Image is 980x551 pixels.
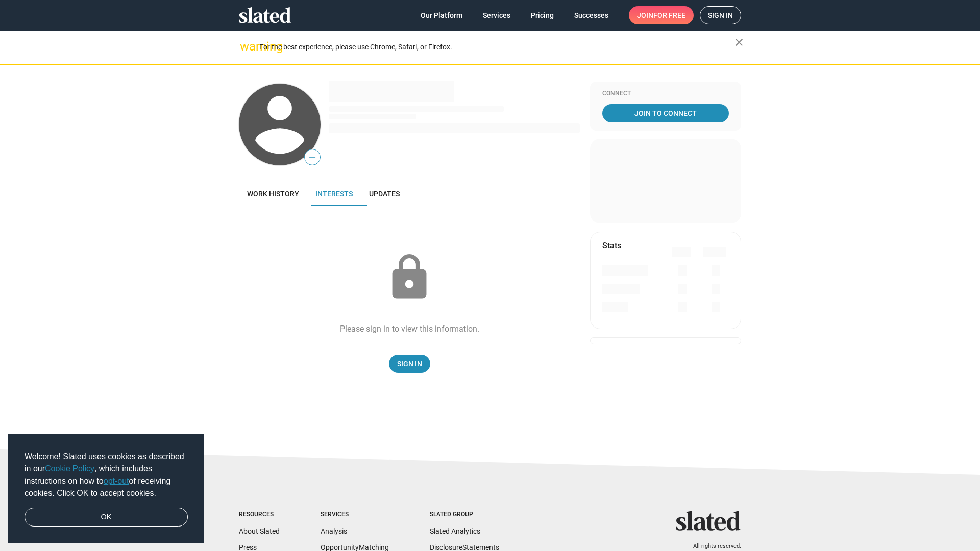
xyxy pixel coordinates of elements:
span: Welcome! Slated uses cookies as described in our , which includes instructions on how to of recei... [24,450,188,499]
a: Joinfor free [629,6,694,24]
a: Interests [307,182,361,206]
div: Services [321,511,389,519]
div: Please sign in to view this information. [340,323,479,334]
span: for free [653,6,685,24]
a: Services [475,6,519,24]
span: Services [483,6,510,24]
div: Slated Group [430,511,499,519]
span: Work history [247,190,299,198]
span: Join To Connect [604,104,727,122]
span: Interests [315,190,353,198]
div: For the best experience, please use Chrome, Safari, or Firefox. [259,40,735,54]
mat-icon: lock [384,252,435,303]
mat-card-title: Stats [602,240,621,251]
a: Slated Analytics [430,527,480,535]
a: Join To Connect [602,104,729,122]
span: Join [637,6,685,24]
div: cookieconsent [8,434,204,543]
mat-icon: warning [240,40,252,53]
a: Sign In [389,355,430,373]
a: Updates [361,182,408,206]
a: Sign in [700,6,741,24]
a: About Slated [239,527,280,535]
span: Sign in [708,7,733,24]
a: Our Platform [412,6,471,24]
a: Work history [239,182,307,206]
a: opt-out [104,477,129,485]
a: Analysis [321,527,347,535]
div: Connect [602,90,729,98]
a: Cookie Policy [45,464,94,473]
a: dismiss cookie message [24,508,188,527]
a: Successes [566,6,617,24]
a: Pricing [523,6,562,24]
span: — [305,151,320,164]
span: Our Platform [421,6,462,24]
mat-icon: close [733,36,745,48]
div: Resources [239,511,280,519]
span: Updates [369,190,400,198]
span: Successes [574,6,608,24]
span: Sign In [397,355,422,373]
span: Pricing [531,6,554,24]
